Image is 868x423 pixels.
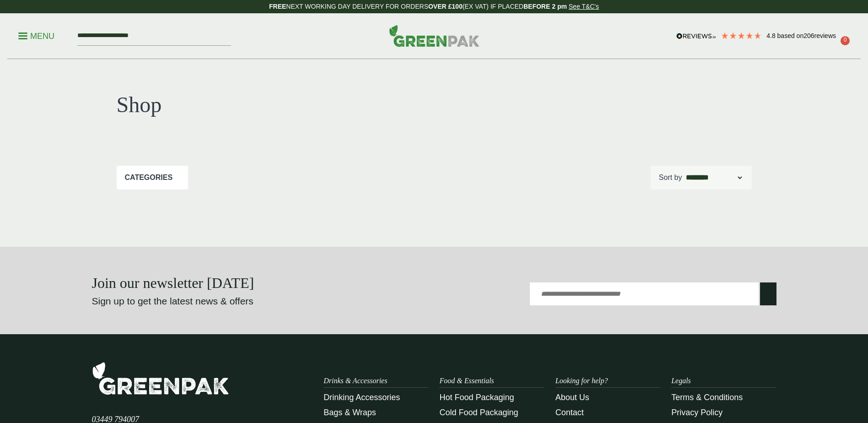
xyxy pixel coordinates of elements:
[125,172,173,183] p: Categories
[92,294,400,309] p: Sign up to get the latest news & offers
[766,32,777,39] span: 4.8
[659,172,682,183] p: Sort by
[671,408,722,417] a: Privacy Policy
[814,32,836,39] span: reviews
[439,393,514,402] a: Hot Food Packaging
[439,408,518,417] a: Cold Food Packaging
[92,362,229,395] img: GreenPak Supplies
[777,32,804,39] span: Based on
[323,393,400,402] a: Drinking Accessories
[803,32,814,39] span: 206
[684,172,744,183] select: Shop order
[389,25,480,47] img: GreenPak Supplies
[671,393,743,402] a: Terms & Conditions
[555,393,589,402] a: About Us
[117,92,434,118] h1: Shop
[323,408,376,417] a: Bags & Wraps
[555,408,584,417] a: Contact
[18,31,54,42] p: Menu
[569,3,599,10] a: See T&C's
[523,3,567,10] strong: BEFORE 2 pm
[841,36,850,45] span: 0
[92,275,254,291] strong: Join our newsletter [DATE]
[18,31,54,40] a: Menu
[269,3,286,10] strong: FREE
[721,32,762,40] div: 4.79 Stars
[676,33,716,39] img: REVIEWS.io
[428,3,463,10] strong: OVER £100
